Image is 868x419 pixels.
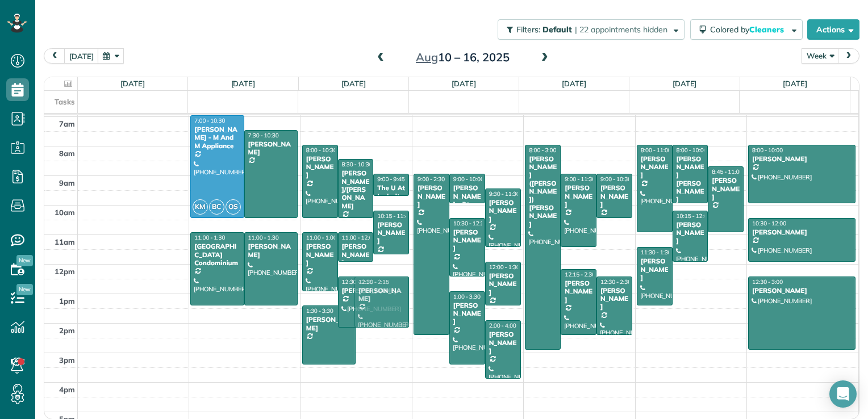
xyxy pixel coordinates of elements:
span: 9:00 - 10:00 [453,175,484,183]
div: [PERSON_NAME] [489,199,518,223]
span: 9:00 - 11:30 [565,175,595,183]
span: 2pm [59,326,75,335]
div: [PERSON_NAME] [752,287,852,295]
button: next [838,48,859,64]
span: 9am [59,178,75,187]
span: 1:00 - 3:30 [453,293,481,300]
span: Colored by [710,24,788,35]
span: 10:30 - 12:00 [752,220,786,227]
span: 9:00 - 10:30 [600,175,631,183]
div: [PERSON_NAME] [453,228,482,253]
div: [PERSON_NAME] [248,242,294,259]
span: BC [209,199,224,215]
span: 1pm [59,296,75,305]
div: [PERSON_NAME] [453,301,482,326]
a: [DATE] [673,79,697,88]
span: 9:00 - 9:45 [377,175,404,183]
button: Filters: Default | 22 appointments hidden [498,19,685,40]
h2: 10 – 16, 2025 [391,51,533,64]
span: 11:30 - 1:30 [641,249,671,256]
span: New [16,255,33,266]
button: Actions [807,19,859,40]
div: [PERSON_NAME] [306,242,335,267]
a: [DATE] [452,79,476,88]
div: [PERSON_NAME] [489,330,518,355]
span: | 22 appointments hidden [575,24,667,35]
div: [PERSON_NAME] [306,316,352,332]
a: Filters: Default | 22 appointments hidden [492,19,685,40]
div: [PERSON_NAME] [248,140,294,157]
span: 8:00 - 3:00 [529,146,556,154]
div: [PERSON_NAME] [489,272,518,296]
div: [PERSON_NAME] ([PERSON_NAME]) [PERSON_NAME] [528,155,557,228]
span: New [16,284,33,295]
span: 1:30 - 3:30 [306,307,333,315]
div: The U At Ledroit [377,184,406,200]
div: [PERSON_NAME] [341,242,370,267]
span: 11:00 - 1:30 [248,234,279,241]
a: [DATE] [783,79,807,88]
span: OS [226,199,241,215]
span: Default [542,24,573,35]
span: 8:00 - 10:30 [306,146,337,154]
span: 10am [55,208,75,217]
span: 10:15 - 11:45 [377,212,411,220]
span: 8:00 - 10:00 [752,146,783,154]
span: 12:30 - 2:15 [358,278,389,286]
span: Filters: [516,24,540,35]
a: [DATE] [120,79,145,88]
div: [PERSON_NAME] [341,287,406,295]
div: [PERSON_NAME] [640,155,669,179]
div: [PERSON_NAME] [564,184,593,208]
span: 7:00 - 10:30 [194,117,225,124]
div: [PERSON_NAME] [377,221,406,245]
span: 12:30 - 3:00 [752,278,783,286]
span: 11:00 - 12:00 [342,234,376,241]
span: 10:30 - 12:30 [453,220,487,227]
div: [PERSON_NAME] [358,287,406,303]
a: [DATE] [562,79,586,88]
span: 7am [59,119,75,128]
span: 11:00 - 1:30 [194,234,225,241]
button: Colored byCleaners [690,19,803,40]
div: [PERSON_NAME] [752,155,852,163]
div: [PERSON_NAME] [PERSON_NAME] [676,155,705,204]
div: [PERSON_NAME] - M And M Appliance [194,125,240,150]
div: [PERSON_NAME] [676,221,705,245]
div: [PERSON_NAME] [600,287,629,311]
span: 9:00 - 2:30 [418,175,445,183]
span: 8:00 - 11:00 [641,146,671,154]
span: 8:45 - 11:00 [712,168,742,175]
span: 3pm [59,355,75,364]
button: Week [802,48,839,64]
span: 12:00 - 1:30 [489,263,520,271]
span: 12pm [55,267,75,276]
span: 12:15 - 2:30 [565,271,595,278]
a: [DATE] [341,79,366,88]
span: 11am [55,237,75,246]
a: [DATE] [231,79,256,88]
span: KM [193,199,208,215]
span: 2:00 - 4:00 [489,322,516,329]
div: [PERSON_NAME] [564,279,593,304]
span: 11:00 - 1:00 [306,234,337,241]
span: 4pm [59,385,75,394]
div: [PERSON_NAME] [640,257,669,282]
div: [PERSON_NAME] [417,184,446,208]
button: prev [44,48,65,64]
span: 7:30 - 10:30 [248,132,279,139]
span: Cleaners [749,24,786,35]
span: 12:30 - 2:30 [600,278,631,286]
div: [PERSON_NAME] [752,228,852,236]
div: [GEOGRAPHIC_DATA] Condominium [194,242,240,267]
span: Tasks [55,97,75,106]
div: [PERSON_NAME] - Btn Systems [453,184,482,217]
span: 8:30 - 10:30 [342,161,373,168]
span: 8am [59,149,75,158]
span: 9:30 - 11:30 [489,190,520,198]
div: Open Intercom Messenger [829,380,857,408]
span: Aug [416,50,438,64]
button: [DATE] [64,48,99,64]
div: [PERSON_NAME]/[PERSON_NAME] [341,169,370,210]
div: [PERSON_NAME] [306,155,335,179]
